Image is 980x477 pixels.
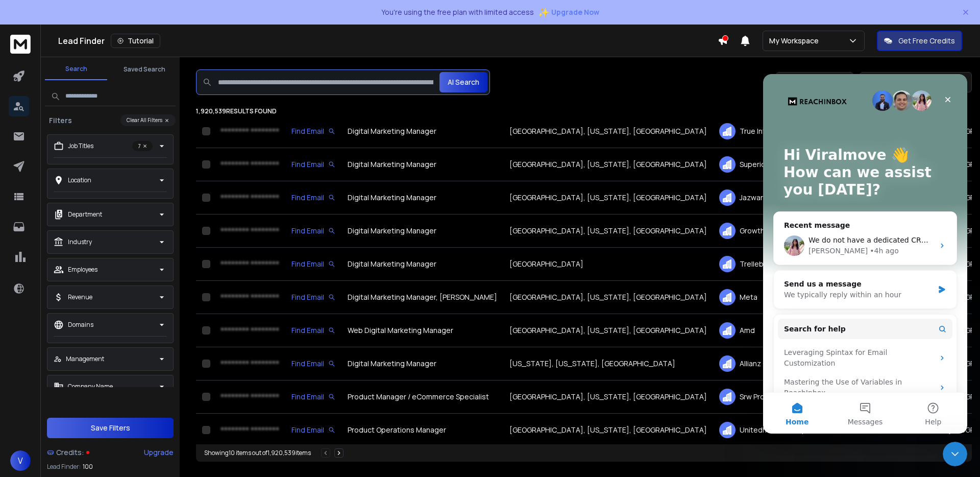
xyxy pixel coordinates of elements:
[503,148,713,181] td: [GEOGRAPHIC_DATA], [US_STATE], [GEOGRAPHIC_DATA]
[898,36,955,46] p: Get Free Credits
[719,322,885,339] div: Amd
[291,259,335,269] div: Find Email
[10,450,31,471] button: V
[107,172,136,182] div: • 4h ago
[291,226,335,236] div: Find Email
[45,162,498,170] span: We do not have a dedicated CRM as mentioned, but you can locate the status of each lead and reply...
[551,7,599,17] span: Upgrade Now
[341,181,503,214] td: Digital Marketing Manager
[503,115,713,148] td: [GEOGRAPHIC_DATA], [US_STATE], [GEOGRAPHIC_DATA]
[21,205,170,216] div: Send us a message
[341,281,503,314] td: Digital Marketing Manager, [PERSON_NAME]
[47,442,174,463] a: Credits:Upgrade
[503,347,713,380] td: [US_STATE], [US_STATE], [GEOGRAPHIC_DATA]
[503,181,713,214] td: [GEOGRAPHIC_DATA], [US_STATE], [GEOGRAPHIC_DATA]
[719,355,885,372] div: Allianz Global Corporate & Specialty (Agcs)
[341,314,503,347] td: Web Digital Marketing Manager
[144,447,174,458] div: Upgrade
[943,442,967,466] iframe: Intercom live chat
[136,319,204,360] button: Help
[22,344,45,351] span: Home
[21,273,171,295] div: Leveraging Spintax for Email Customization
[381,7,534,17] p: You're using the free plan with limited access
[503,314,713,347] td: [GEOGRAPHIC_DATA], [US_STATE], [GEOGRAPHIC_DATA]
[341,115,503,148] td: Digital Marketing Manager
[503,214,713,248] td: [GEOGRAPHIC_DATA], [US_STATE], [GEOGRAPHIC_DATA]
[503,414,713,447] td: [GEOGRAPHIC_DATA], [US_STATE], [GEOGRAPHIC_DATA]
[196,107,972,115] p: 1,920,539 results found
[763,74,967,434] iframe: Intercom live chat
[113,59,176,80] button: Saved Search
[877,31,962,51] button: Get Free Credits
[719,422,885,438] div: Unitedhealth Group
[719,123,885,139] div: True Interactive
[291,126,335,136] div: Find Email
[68,383,113,391] p: Company Name
[15,299,189,328] div: Mastering the Use of Variables in ReachInbox
[719,156,885,173] div: Superior Shine
[341,347,503,380] td: Digital Marketing Manager
[341,214,503,248] td: Digital Marketing Manager
[10,196,194,235] div: Send us a messageWe typically reply within an hour
[503,248,713,281] td: [GEOGRAPHIC_DATA]
[176,16,194,35] div: Close
[47,463,81,471] p: Lead Finder:
[719,223,885,239] div: Growth-X
[68,293,92,301] p: Revenue
[291,325,335,336] div: Find Email
[68,319,136,360] button: Messages
[291,292,335,302] div: Find Email
[68,238,92,246] p: Industry
[162,344,178,351] span: Help
[341,414,503,447] td: Product Operations Manager
[45,115,76,126] h3: Filters
[291,425,335,435] div: Find Email
[503,281,713,314] td: [GEOGRAPHIC_DATA], [US_STATE], [GEOGRAPHIC_DATA]
[85,344,120,351] span: Messages
[719,289,885,305] div: Meta
[769,36,823,46] p: My Workspace
[111,34,160,48] button: Tutorial
[439,72,487,92] button: AI Search
[291,193,335,203] div: Find Email
[719,389,885,405] div: Srw Products
[15,245,189,265] button: Search for help
[21,303,171,324] div: Mastering the Use of Variables in ReachInbox
[776,72,853,92] a: Export History
[45,172,105,182] div: [PERSON_NAME]
[21,216,170,226] div: We typically reply within an hour
[120,114,176,126] button: Clear All Filters
[341,248,503,281] td: Digital Marketing Manager
[291,392,335,402] div: Find Email
[68,266,97,274] p: Employees
[21,250,83,260] span: Search for help
[291,159,335,170] div: Find Email
[45,59,107,80] button: Search
[68,176,91,184] p: Location
[15,269,189,299] div: Leveraging Spintax for Email Customization
[204,449,311,457] div: Showing 10 items out of 1,920,539 items
[47,418,174,438] button: Save Filters
[68,321,93,329] p: Domains
[538,5,549,19] span: ✨
[538,2,599,22] button: ✨Upgrade Now
[341,380,503,414] td: Product Manager / eCommerce Specialist
[132,141,153,151] p: 7
[68,142,93,150] p: Job Titles
[68,210,102,219] p: Department
[58,34,718,48] div: Lead Finder
[719,256,885,272] div: Trelleborg
[719,189,885,206] div: Jazwares,
[66,355,104,363] p: Management
[341,148,503,181] td: Digital Marketing Manager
